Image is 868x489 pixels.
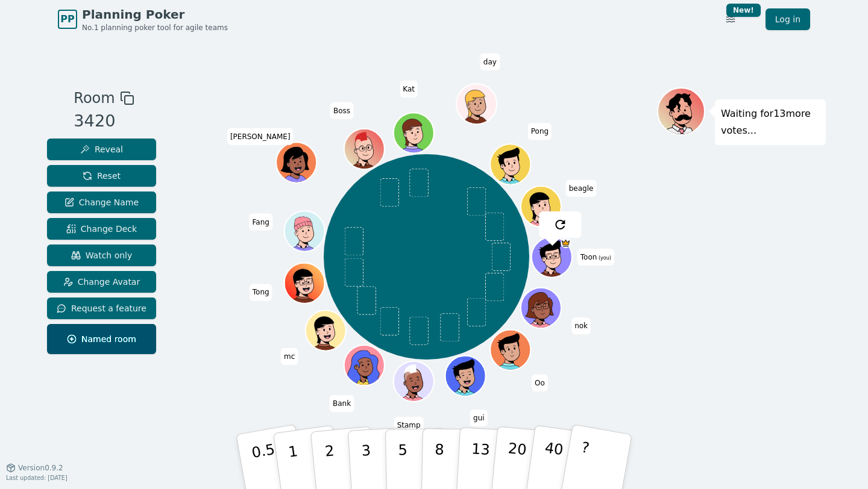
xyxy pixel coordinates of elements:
[66,223,137,235] span: Change Deck
[571,317,591,334] span: Click to change your name
[597,255,611,261] span: (you)
[74,109,134,134] div: 3420
[47,324,156,354] button: Named room
[6,463,63,473] button: Version0.9.2
[532,238,570,276] button: Click to change your avatar
[82,6,228,23] span: Planning Poker
[577,249,614,266] span: Click to change your name
[47,139,156,160] button: Reveal
[18,463,63,473] span: Version 0.9.2
[74,87,115,109] span: Room
[470,410,488,426] span: Click to change your name
[330,102,353,119] span: Click to change your name
[250,213,272,230] span: Click to change your name
[47,271,156,293] button: Change Avatar
[227,128,294,145] span: Click to change your name
[47,218,156,240] button: Change Deck
[47,165,156,187] button: Reset
[57,302,146,314] span: Request a feature
[67,333,136,345] span: Named room
[63,276,140,288] span: Change Avatar
[71,249,133,261] span: Watch only
[80,143,123,155] span: Reveal
[47,244,156,266] button: Watch only
[394,417,424,434] span: Click to change your name
[58,6,228,33] a: PPPlanning PokerNo.1 planning poker tool for agile teams
[528,123,552,140] span: Click to change your name
[281,348,298,365] span: Click to change your name
[720,8,741,30] button: New!
[82,23,228,33] span: No.1 planning poker tool for agile teams
[47,192,156,213] button: Change Name
[400,80,418,97] span: Click to change your name
[250,284,272,301] span: Click to change your name
[766,8,810,30] a: Log in
[721,105,820,139] p: Waiting for 13 more votes...
[330,395,354,412] span: Click to change your name
[553,217,567,232] img: reset
[480,53,500,70] span: Click to change your name
[561,238,571,248] span: Toon is the host
[83,170,121,182] span: Reset
[6,475,68,481] span: Last updated: [DATE]
[47,297,156,319] button: Request a feature
[64,196,139,208] span: Change Name
[60,12,74,26] span: PP
[566,179,597,196] span: Click to change your name
[532,374,548,391] span: Click to change your name
[726,4,761,17] div: New!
